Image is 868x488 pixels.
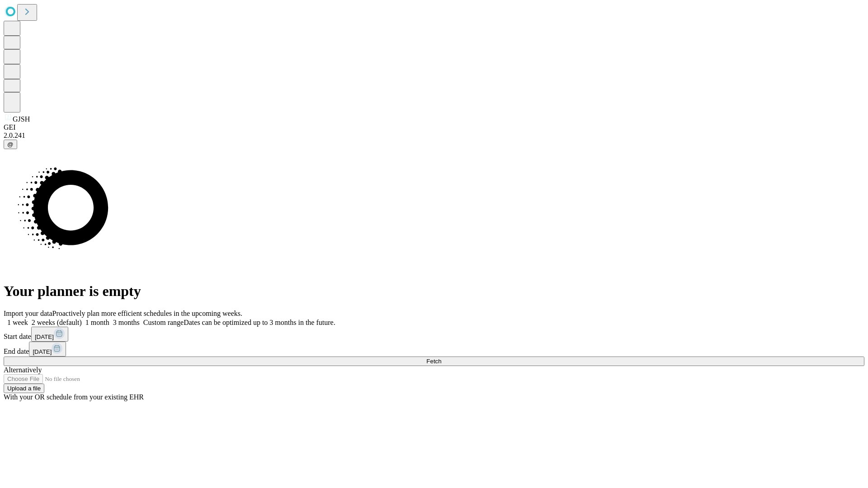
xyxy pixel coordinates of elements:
div: 2.0.241 [4,131,864,140]
span: 1 month [85,319,109,326]
h1: Your planner is empty [4,283,864,300]
span: [DATE] [33,348,52,355]
span: Fetch [426,358,441,365]
div: End date [4,342,864,357]
button: [DATE] [29,342,66,357]
div: Start date [4,327,864,342]
span: Import your data [4,310,52,317]
span: Proactively plan more efficient schedules in the upcoming weeks. [52,310,242,317]
span: Dates can be optimized up to 3 months in the future. [184,319,335,326]
span: 1 week [7,319,28,326]
span: Alternatively [4,366,42,374]
button: Fetch [4,357,864,366]
span: 2 weeks (default) [32,319,82,326]
span: GJSH [13,115,30,123]
button: [DATE] [31,327,68,342]
button: Upload a file [4,384,44,393]
button: @ [4,140,17,149]
div: GEI [4,123,864,131]
span: 3 months [113,319,140,326]
span: @ [7,141,14,148]
span: With your OR schedule from your existing EHR [4,393,144,401]
span: Custom range [143,319,184,326]
span: [DATE] [35,333,54,340]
